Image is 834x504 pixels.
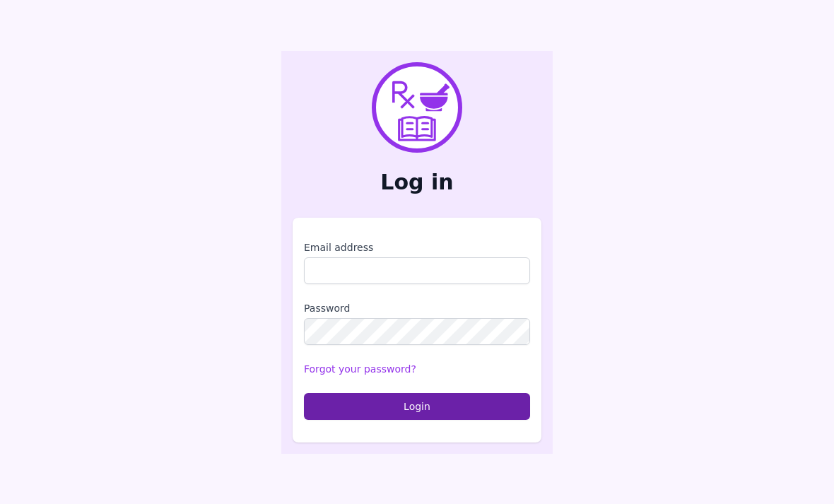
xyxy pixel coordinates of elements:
a: Forgot your password? [304,363,416,375]
h2: Log in [293,170,541,195]
button: Login [304,393,530,420]
label: Email address [304,240,530,254]
img: PharmXellence Logo [372,62,462,153]
label: Password [304,301,530,315]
